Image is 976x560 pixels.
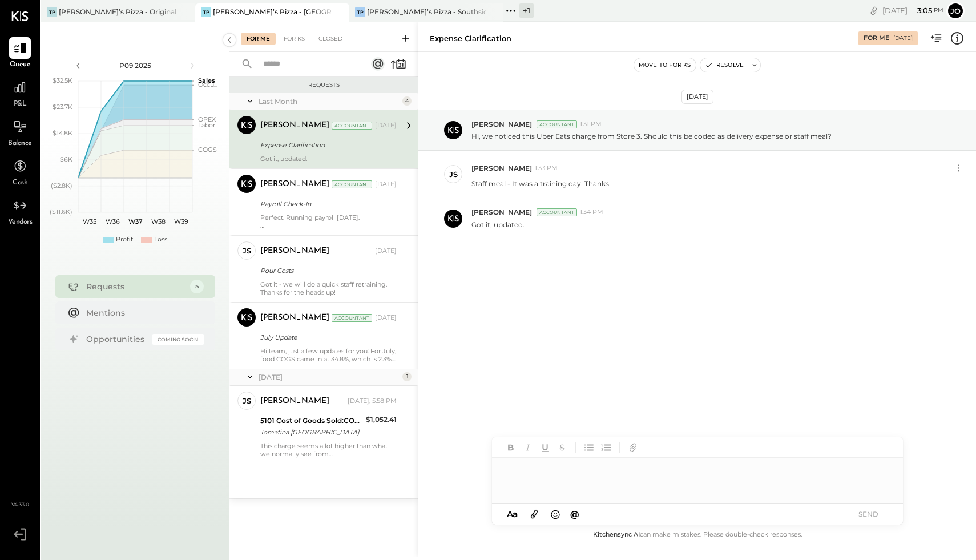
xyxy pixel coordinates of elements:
text: W37 [128,217,142,225]
text: Labor [198,121,215,129]
div: JS [449,169,458,180]
div: Payroll Check-In [260,198,393,210]
div: Accountant [332,314,372,322]
div: 5 [190,280,204,293]
div: Expense Clarification [430,33,511,44]
p: Hi, we noticed this Uber Eats charge from Store 3. Should this be coded as delivery expense or st... [471,131,832,141]
div: $1,052.41 [366,414,397,425]
text: $23.7K [53,103,72,111]
div: TP [355,7,365,17]
div: [DATE] [893,34,913,42]
div: Got it - we will do a quick staff retraining. Thanks for the heads up! [260,280,397,296]
div: 1 [402,372,412,381]
div: + 1 [519,3,534,18]
div: P09 2025 [87,61,184,70]
div: Loss [154,235,167,244]
span: [PERSON_NAME] [471,207,532,217]
div: [PERSON_NAME] [260,312,329,324]
p: Staff meal - It was a training day. Thanks. [471,179,611,188]
text: W36 [105,217,119,225]
div: [DATE] [375,247,397,256]
div: Opportunities [86,333,147,345]
div: Got it, updated. [260,155,397,163]
div: [DATE] [882,5,943,16]
div: For Me [241,33,276,45]
button: Jo [946,2,965,20]
span: Vendors [8,217,33,228]
div: This charge seems a lot higher than what we normally see from [GEOGRAPHIC_DATA]. Can we look into... [260,442,397,458]
a: Balance [1,116,39,149]
button: SEND [846,506,892,522]
button: Italic [521,440,535,455]
button: Add URL [626,440,640,455]
span: [PERSON_NAME] [471,163,532,173]
div: [PERSON_NAME] [260,396,329,407]
text: $14.8K [53,129,72,137]
a: Queue [1,37,39,70]
text: OPEX [198,115,216,123]
div: Mentions [86,307,198,319]
p: Got it, updated. [471,220,525,229]
div: Last Month [259,96,400,106]
span: Balance [8,139,32,149]
div: [PERSON_NAME]’s Pizza - Southside [367,7,486,17]
text: COGS [198,146,217,154]
text: Occu... [198,80,217,88]
text: ($2.8K) [51,182,72,190]
a: Cash [1,155,39,188]
button: Bold [503,440,518,455]
button: Move to for ks [634,58,696,72]
div: JS [243,396,251,406]
text: $32.5K [53,76,72,84]
div: [PERSON_NAME] [260,179,329,190]
div: [DATE] [375,121,397,130]
span: 1:31 PM [580,120,602,129]
div: Accountant [332,122,372,130]
div: Closed [313,33,348,45]
div: [DATE] [375,313,397,323]
div: 5101 Cost of Goods Sold:COGS, Meat & Poultry [260,415,362,426]
div: TP [47,7,57,17]
button: Unordered List [582,440,596,455]
text: ($11.6K) [50,208,72,216]
span: Queue [10,60,31,70]
div: Requests [235,81,412,89]
div: Pour Costs [260,265,393,276]
div: TP [201,7,211,17]
span: @ [570,509,579,519]
div: Coming Soon [152,334,204,345]
div: Perfect. Running payroll [DATE]. [260,213,397,229]
div: For KS [278,33,310,45]
span: 1:34 PM [580,208,603,217]
div: For Me [864,34,889,43]
div: Expense Clarification [260,139,393,151]
button: Resolve [700,58,748,72]
div: [DATE] [681,90,713,104]
div: [DATE] [259,372,400,382]
span: 1:33 PM [535,164,558,173]
button: @ [567,507,583,521]
a: Vendors [1,195,39,228]
text: W35 [83,217,96,225]
div: Tomatina [GEOGRAPHIC_DATA] [260,426,362,438]
span: Cash [13,178,27,188]
button: Aa [503,508,522,521]
div: [PERSON_NAME] [260,120,329,131]
text: Sales [198,76,215,84]
div: [DATE], 5:58 PM [348,397,397,406]
div: copy link [868,5,880,17]
a: P&L [1,76,39,110]
button: Underline [538,440,552,455]
span: a [513,509,518,519]
div: Profit [116,235,133,244]
text: $6K [60,155,72,163]
text: W39 [174,217,188,225]
button: Ordered List [599,440,614,455]
button: Strikethrough [555,440,570,455]
div: Accountant [537,120,577,128]
div: [DATE] [375,180,397,189]
div: Hi team, just a few updates for you: For July, food COGS came in at 34.8%, which is 2.3% higher t... [260,347,397,363]
span: P&L [14,99,27,110]
div: July Update [260,332,393,343]
div: [PERSON_NAME]’s Pizza - Original [59,7,176,17]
